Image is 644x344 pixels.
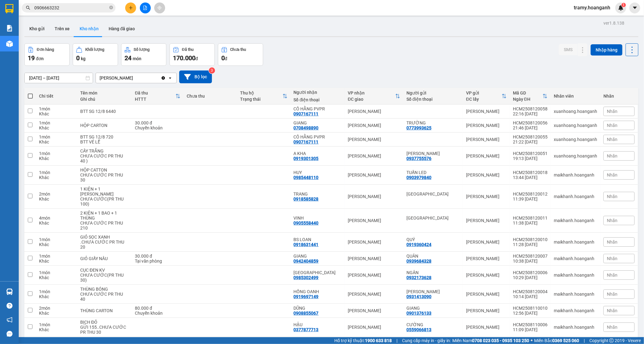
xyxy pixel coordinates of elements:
div: maikhanh.hoanganh [554,240,597,245]
div: xuanhoang.hoanganh [554,123,597,128]
div: 0907167111 [294,111,319,116]
div: [PERSON_NAME] [60,19,110,27]
div: 0377877713 [294,327,319,332]
div: CÂY TRẮNG [80,148,129,153]
th: Toggle SortBy [510,88,551,104]
div: Chuyển khoản [135,311,180,316]
div: Khối lượng [85,47,104,52]
img: solution-icon [6,25,13,31]
div: maikhanh.hoanganh [554,172,597,177]
span: 170.000 [173,54,195,62]
button: Số lượng24món [121,43,166,66]
div: 19:13 [DATE] [513,156,548,161]
div: CÔ HẰNG PVPR [294,106,342,111]
div: TRANG [294,191,342,196]
div: 1 món [39,237,74,242]
div: Khác [39,196,74,201]
div: THÙNG BÓNG [80,287,129,292]
div: MILANO [406,216,460,220]
div: [PERSON_NAME] [348,292,400,297]
div: 1 món [39,106,74,111]
div: Khác [39,294,74,299]
div: [PERSON_NAME] [348,325,400,330]
div: 0559066813 [406,327,431,332]
div: QUÝ [406,237,460,242]
div: CHƯA CƯỚC(PR THU 100) [80,196,129,206]
span: đ [195,56,198,61]
div: 1 món [39,134,74,139]
div: maikhanh.hoanganh [554,308,597,313]
div: 1 món [39,151,74,156]
strong: 0708 023 035 - 0935 103 250 [472,338,529,343]
div: HẬU [294,322,342,327]
sup: 3 [209,67,215,74]
div: HCM2508120018 [513,170,548,175]
img: warehouse-icon [6,41,13,47]
div: Tại văn phòng [135,259,180,264]
div: 0918585828 [294,196,319,201]
div: 2 KIỆN + 1 BAO + 1 THÙNG [80,211,129,220]
div: 0903979840 [406,175,431,180]
div: HCM2508120012 [513,191,548,196]
span: Nhãn [607,292,617,297]
div: HỘP CARTON [80,123,129,128]
div: Khác [39,311,74,316]
button: Chưa thu0đ [218,43,263,66]
div: [PERSON_NAME] [348,123,400,128]
div: 0931413090 [406,294,431,299]
div: Mã GD [513,90,543,95]
div: [PERSON_NAME] [348,194,400,199]
span: close-circle [109,5,113,11]
div: Chưa thu [230,47,246,52]
div: 11:39 [DATE] [513,196,548,201]
button: Hàng đã giao [104,21,140,36]
div: BS LOAN [294,237,342,242]
div: VP gửi [466,90,502,95]
div: [PERSON_NAME] [466,240,507,245]
div: Khác [39,259,74,264]
div: 1 món [39,120,74,125]
button: Kho gửi [24,21,50,36]
div: 0985302499 [294,275,319,280]
div: Khác [39,327,74,332]
sup: 1 [622,3,626,7]
span: question-circle [7,303,12,309]
div: CHƯA CƯỚC PR THU 210 [80,220,129,230]
strong: 1900 633 818 [365,338,392,343]
div: Khác [39,139,74,144]
div: CHƯA CƯỚC(PR THU 30) [80,273,129,283]
div: 20.000 [5,39,56,47]
div: CHƯA CƯỚC PR THU 30 [80,172,129,182]
span: đ [225,56,227,61]
div: 0932173628 [406,275,431,280]
span: file-add [143,6,147,10]
div: CỤC ĐEN KV [80,268,129,273]
div: Khác [39,175,74,180]
div: [PERSON_NAME] [100,75,133,81]
div: Đã thu [182,47,194,52]
div: 30.000 đ [135,120,180,125]
div: 30.000 đ [135,254,180,259]
span: 24 [125,54,131,62]
span: Nhãn [607,218,617,223]
div: MỸ NHUNG [406,289,460,294]
div: VINH [294,216,342,220]
div: [PERSON_NAME] [466,273,507,278]
span: ⚪️ [531,339,533,342]
div: 10:29 [DATE] [513,275,548,280]
div: 4 món [39,216,74,220]
span: Cung cấp máy in - giấy in: [402,337,451,344]
div: BTT SG 12/8 6440 [80,109,129,114]
div: Người gửi [406,90,460,95]
button: Nhập hàng [591,44,622,56]
div: [PERSON_NAME] [348,153,400,158]
div: [PERSON_NAME] [348,172,400,177]
div: 21:22 [DATE] [513,139,548,144]
span: Nhãn [607,153,617,158]
div: [PERSON_NAME] [466,292,507,297]
div: 0939684328 [406,259,431,264]
div: 2 món [39,306,74,311]
div: .CHƯA CƯỚC PR THU 20 [80,240,129,250]
span: 0 [221,54,225,62]
div: Chưa thu [187,94,234,99]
